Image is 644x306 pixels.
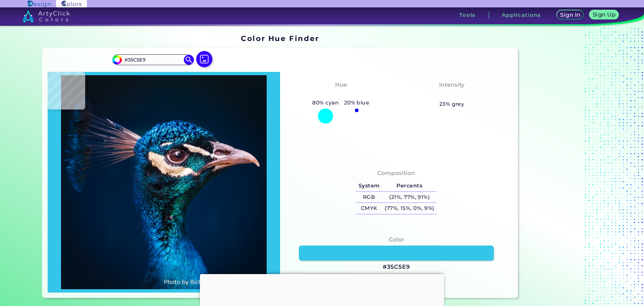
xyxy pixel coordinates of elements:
iframe: Advertisement [200,274,444,304]
h1: Color Hue Finder [241,33,319,43]
h5: Sign In [560,12,580,17]
h5: 23% grey [439,100,465,108]
h5: Percents [382,180,437,191]
img: icon search [184,55,194,65]
img: ArtyClick Design logo [28,1,50,7]
iframe: Advertisement [521,32,604,301]
img: img_pavlin.jpg [51,75,277,289]
h5: CMYK [356,203,382,214]
h3: Moderate [434,91,470,99]
h5: RGB [356,192,382,203]
img: logo_artyclick_colors_white.svg [22,10,70,22]
h3: Bluish Cyan [319,91,363,99]
img: icon picture [196,51,212,67]
h3: #35C5E9 [383,263,410,271]
h5: Sign Up [593,12,615,17]
h5: (77%, 15%, 0%, 9%) [382,203,437,214]
input: type color.. [122,55,184,64]
h3: Tools [459,12,476,17]
a: Sign In [557,10,584,19]
h4: Color [389,235,404,245]
h5: System [356,180,382,191]
h5: (21%, 77%, 91%) [382,192,437,203]
h5: 20% blue [341,98,372,107]
h3: Applications [502,12,541,17]
h4: Composition [377,168,415,178]
h4: Intensity [439,80,465,90]
a: Sign Up [589,10,619,19]
h5: 80% cyan [310,98,341,107]
h4: Hue [335,80,347,90]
